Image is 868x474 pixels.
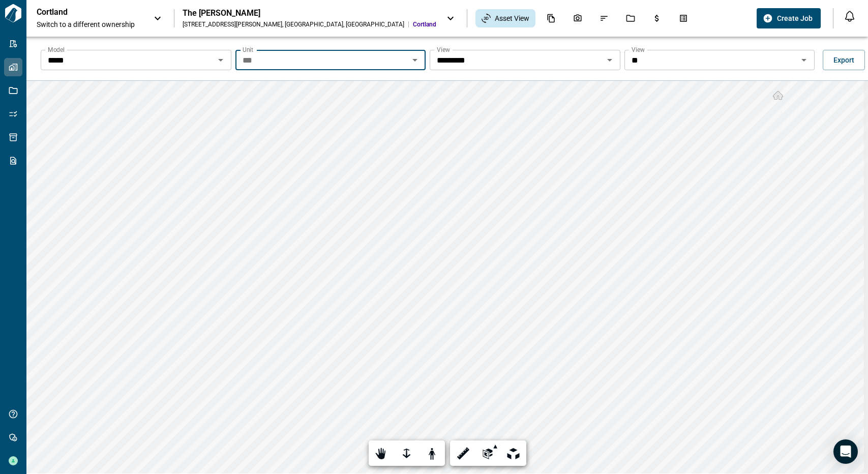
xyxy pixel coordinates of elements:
button: Open [603,53,617,67]
span: Switch to a different ownership [37,19,143,29]
div: Photos [567,10,588,27]
label: Unit [243,45,253,54]
div: [STREET_ADDRESS][PERSON_NAME] , [GEOGRAPHIC_DATA] , [GEOGRAPHIC_DATA] [183,20,404,28]
div: Open Intercom Messenger [833,439,858,464]
span: Export [833,55,854,65]
button: Create Job [757,8,821,28]
label: View [437,45,450,54]
button: Open [408,53,422,67]
div: Asset View [475,9,535,27]
label: Model [48,45,65,54]
div: The [PERSON_NAME] [183,8,436,18]
button: Export [823,50,865,70]
span: Asset View [495,13,529,23]
span: Create Job [777,13,813,23]
div: Jobs [620,10,641,27]
div: Documents [541,10,562,27]
div: Budgets [646,10,668,27]
div: Issues & Info [593,10,615,27]
button: Open [214,53,228,67]
button: Open notification feed [842,8,858,24]
div: Takeoff Center [673,10,694,27]
p: Cortland [37,7,128,17]
label: View [632,45,645,54]
button: Open [797,53,811,67]
span: Cortland [413,20,436,28]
